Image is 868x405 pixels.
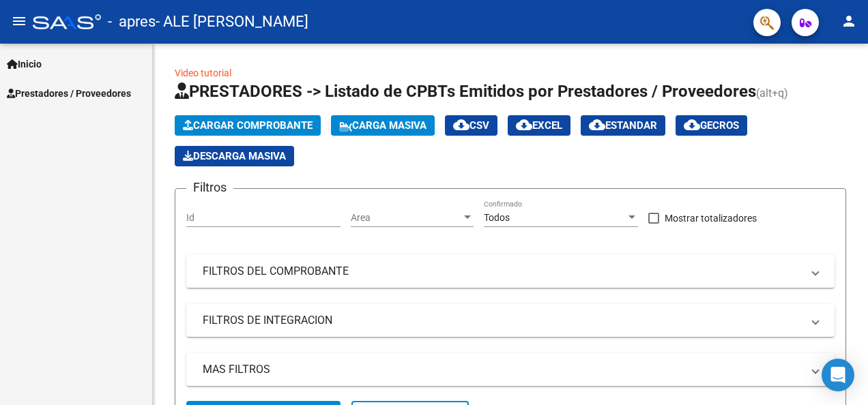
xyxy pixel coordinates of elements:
mat-icon: cloud_download [589,117,605,133]
span: Inicio [7,57,42,72]
mat-icon: menu [11,13,27,29]
span: Carga Masiva [339,119,426,132]
div: Open Intercom Messenger [822,359,854,391]
span: Todos [484,212,510,223]
span: - ALE [PERSON_NAME] [156,7,308,37]
span: (alt+q) [756,87,788,100]
span: Area [351,212,461,224]
span: PRESTADORES -> Listado de CPBTs Emitidos por Prestadores / Proveedores [175,82,756,101]
mat-panel-title: MAS FILTROS [203,362,802,377]
app-download-masive: Descarga masiva de comprobantes (adjuntos) [175,146,294,166]
mat-panel-title: FILTROS DEL COMPROBANTE [203,264,802,279]
a: Video tutorial [175,67,231,78]
span: Estandar [589,119,657,132]
span: EXCEL [516,119,562,132]
button: Carga Masiva [331,115,435,136]
h3: Filtros [186,178,233,197]
button: Descarga Masiva [175,146,294,166]
mat-expansion-panel-header: FILTROS DE INTEGRACION [186,304,835,337]
span: Descarga Masiva [183,150,286,162]
mat-expansion-panel-header: FILTROS DEL COMPROBANTE [186,255,835,288]
span: Mostrar totalizadores [665,210,757,226]
button: Cargar Comprobante [175,115,321,136]
mat-icon: person [841,13,857,29]
button: Estandar [581,115,665,136]
mat-icon: cloud_download [684,117,700,133]
span: CSV [453,119,489,132]
mat-expansion-panel-header: MAS FILTROS [186,353,835,386]
mat-icon: cloud_download [453,117,469,133]
button: Gecros [676,115,747,136]
span: Gecros [684,119,739,132]
mat-panel-title: FILTROS DE INTEGRACION [203,313,802,328]
button: EXCEL [508,115,570,136]
mat-icon: cloud_download [516,117,532,133]
span: Prestadores / Proveedores [7,86,131,101]
span: - apres [108,7,156,37]
span: Cargar Comprobante [183,119,313,132]
button: CSV [445,115,497,136]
